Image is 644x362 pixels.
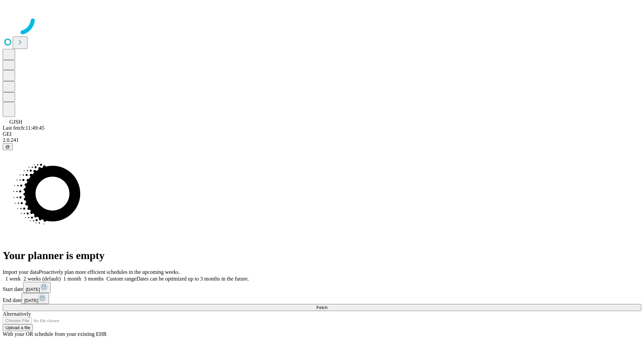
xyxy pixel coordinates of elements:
[3,311,31,317] span: Alternatively
[23,282,51,293] button: [DATE]
[5,276,21,282] span: 1 week
[39,269,180,275] span: Proactively plan more efficient schedules in the upcoming weeks.
[3,304,641,311] button: Fetch
[3,249,641,262] h1: Your planner is empty
[84,276,104,282] span: 3 months
[3,143,13,150] button: @
[23,276,61,282] span: 2 weeks (default)
[24,298,38,303] span: [DATE]
[3,131,641,137] div: GEI
[106,276,136,282] span: Custom range
[3,137,641,143] div: 2.0.241
[137,276,249,282] span: Dates can be optimized up to 3 months in the future.
[3,293,641,304] div: End date
[9,119,22,125] span: GJSH
[3,324,33,331] button: Upload a file
[63,276,81,282] span: 1 month
[3,331,107,337] span: With your OR schedule from your existing EHR
[3,282,641,293] div: Start date
[3,125,44,131] span: Last fetch: 11:49:45
[3,269,39,275] span: Import your data
[21,293,49,304] button: [DATE]
[26,287,40,292] span: [DATE]
[316,305,327,310] span: Fetch
[5,144,10,149] span: @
